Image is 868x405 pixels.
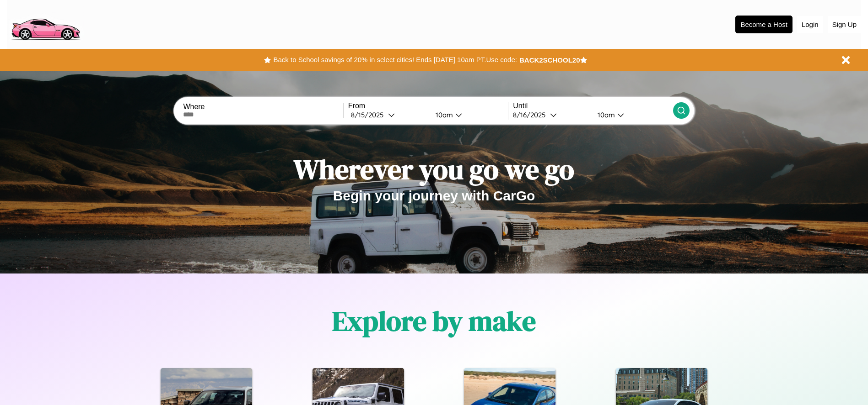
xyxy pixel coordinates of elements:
button: 8/15/2025 [348,110,428,120]
div: 8 / 15 / 2025 [351,110,388,119]
label: Where [183,103,343,111]
button: Back to School savings of 20% in select cities! Ends [DATE] 10am PT.Use code: [271,53,519,66]
b: BACK2SCHOOL20 [519,56,580,64]
button: Login [797,16,823,33]
img: logo [7,5,84,42]
button: Sign Up [828,16,861,33]
button: 10am [590,110,673,120]
div: 10am [593,110,617,119]
label: From [348,102,508,110]
button: Become a Host [735,16,793,33]
div: 10am [431,110,455,119]
div: 8 / 16 / 2025 [513,110,550,119]
label: Until [513,102,673,110]
h1: Explore by make [332,302,536,340]
button: 10am [428,110,508,120]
